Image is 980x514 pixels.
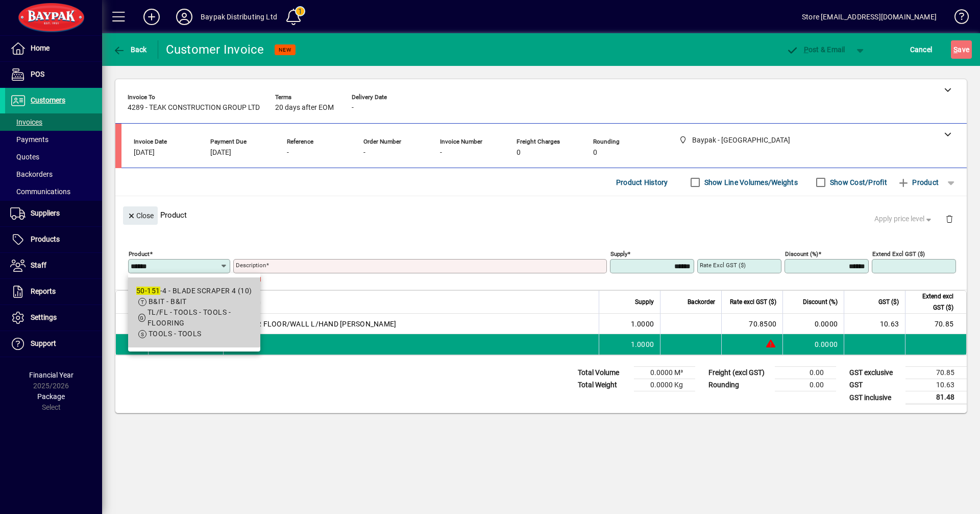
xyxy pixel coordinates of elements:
mat-label: Discount (%) [785,250,818,258]
td: Rounding [703,379,775,391]
div: 70.8500 [728,319,776,329]
span: Package [37,392,65,401]
button: Delete [937,206,962,231]
td: Total Weight [573,379,634,391]
td: Freight (excl GST) [703,367,775,379]
span: Invoices [10,118,42,126]
span: [DATE] [134,149,155,157]
span: NEW [279,46,291,53]
a: Payments [5,131,102,148]
a: Staff [5,253,102,278]
span: TL/FL - TOOLS - TOOLS - FLOORING [148,308,231,327]
span: - [352,104,354,112]
span: 1.0000 [631,339,654,349]
span: Products [31,235,60,243]
a: POS [5,62,102,87]
a: Communications [5,183,102,200]
span: Backorders [10,170,53,178]
button: Apply price level [870,210,938,228]
span: B&IT - B&IT [149,297,187,306]
span: [DATE] [210,149,231,157]
td: Total Volume [573,367,634,379]
td: 70.85 [905,314,966,334]
td: 10.63 [905,379,967,391]
span: Staff [31,261,46,269]
span: 4289 - TEAK CONSTRUCTION GROUP LTD [128,104,260,112]
span: 0 [593,149,597,157]
a: Settings [5,305,102,331]
div: -4 - BLADE SCRAPER 4 (10) [136,286,252,296]
span: SCRAPER FLOOR/WALL L/HAND [PERSON_NAME] [230,319,397,329]
button: Back [110,40,150,59]
button: Close [123,206,158,225]
td: 0.00 [775,379,836,391]
app-page-header-button: Back [102,40,158,59]
span: Cancel [910,41,933,58]
span: GST ($) [878,296,899,308]
mat-label: Rate excl GST ($) [700,262,746,269]
app-page-header-button: Delete [937,214,962,223]
mat-label: Extend excl GST ($) [872,250,925,258]
div: Baypak Distributing Ltd [201,9,277,25]
span: POS [31,70,44,78]
span: 20 days after EOM [275,104,334,112]
span: S [953,45,958,54]
button: Product History [612,173,672,192]
span: Suppliers [31,209,60,217]
span: ave [953,41,969,58]
label: Show Line Volumes/Weights [702,177,798,188]
em: 50-151 [136,287,160,295]
span: Rate excl GST ($) [730,296,776,308]
mat-option: 50-151-4 - BLADE SCRAPER 4 (10) [128,277,260,347]
a: Knowledge Base [947,2,967,35]
mat-label: Supply [610,250,627,258]
label: Show Cost/Profit [828,177,887,188]
span: P [804,45,808,54]
span: Settings [31,313,57,321]
span: Communications [10,188,70,196]
span: 0 [517,149,521,157]
td: GST [844,379,905,391]
span: ost & Email [786,45,845,54]
a: Support [5,331,102,357]
td: GST exclusive [844,367,905,379]
div: Store [EMAIL_ADDRESS][DOMAIN_NAME] [802,9,937,25]
a: Reports [5,279,102,305]
a: Invoices [5,113,102,131]
span: - [287,149,289,157]
a: Backorders [5,166,102,183]
span: Apply price level [874,214,934,224]
div: Product [115,196,967,233]
td: 81.48 [905,391,967,404]
span: Home [31,44,50,52]
td: 0.0000 Kg [634,379,695,391]
button: Save [951,40,972,59]
span: Support [31,339,56,347]
span: Product History [616,174,668,191]
td: 0.0000 M³ [634,367,695,379]
span: - [363,149,365,157]
span: Customers [31,96,65,104]
span: Quotes [10,153,39,161]
app-page-header-button: Close [120,211,160,220]
span: Reports [31,287,56,295]
td: 10.63 [844,314,905,334]
mat-label: Product [129,250,150,258]
button: Add [135,8,168,26]
td: 0.00 [775,367,836,379]
td: 0.0000 [782,314,844,334]
span: 1.0000 [631,319,654,329]
span: Discount (%) [803,296,838,308]
span: TOOLS - TOOLS [149,330,202,338]
button: Post & Email [781,40,850,59]
span: Extend excl GST ($) [912,291,953,313]
a: Home [5,36,102,61]
span: Payments [10,135,48,144]
span: Close [127,207,154,224]
mat-label: Description [236,262,266,269]
button: Cancel [908,40,935,59]
td: 0.0000 [782,334,844,355]
a: Quotes [5,148,102,166]
span: Supply [635,296,654,308]
a: Products [5,227,102,252]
